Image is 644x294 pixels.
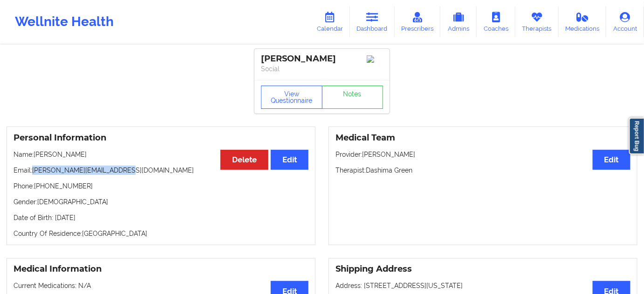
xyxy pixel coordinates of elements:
h3: Medical Team [336,133,630,143]
p: Address: [STREET_ADDRESS][US_STATE] [336,281,630,290]
a: Coaches [477,7,515,37]
h3: Medical Information [14,264,308,274]
p: Phone: [PHONE_NUMBER] [14,181,308,191]
button: View Questionnaire [261,86,322,109]
p: Email: [PERSON_NAME][EMAIL_ADDRESS][DOMAIN_NAME] [14,166,308,175]
a: Prescribers [395,7,441,37]
a: Therapists [515,7,559,37]
a: Notes [322,86,384,109]
button: Edit [593,150,630,170]
p: Country Of Residence: [GEOGRAPHIC_DATA] [14,229,308,238]
a: Account [606,7,644,37]
img: Image%2Fplaceholer-image.png [367,55,383,63]
p: Social [261,64,383,73]
p: Gender: [DEMOGRAPHIC_DATA] [14,197,308,207]
h3: Personal Information [14,133,308,143]
a: Calendar [310,7,350,37]
a: Dashboard [350,7,395,37]
div: [PERSON_NAME] [261,53,383,64]
p: Provider: [PERSON_NAME] [336,150,630,159]
a: Admins [440,7,477,37]
p: Current Medications: N/A [14,281,308,290]
button: Edit [271,150,308,170]
p: Therapist: Dashima Green [336,166,630,175]
p: Date of Birth: [DATE] [14,213,308,222]
a: Medications [559,7,607,37]
button: Delete [220,150,268,170]
h3: Shipping Address [336,264,630,274]
p: Name: [PERSON_NAME] [14,150,308,159]
a: Report Bug [629,118,644,154]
